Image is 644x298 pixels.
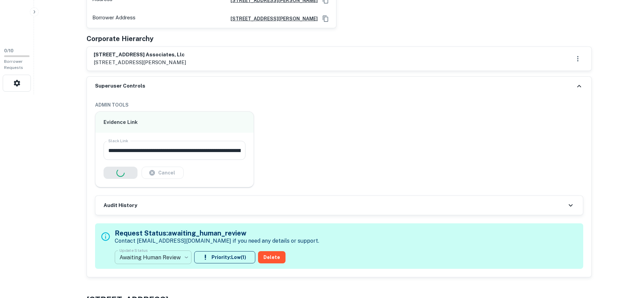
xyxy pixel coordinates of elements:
[94,58,186,67] p: [STREET_ADDRESS][PERSON_NAME]
[610,244,644,276] iframe: Chat Widget
[320,14,331,24] button: Copy Address
[4,59,23,70] span: Borrower Requests
[4,48,14,53] span: 0 / 10
[104,118,246,126] h6: Evidence Link
[119,247,148,253] label: Update Status
[108,138,128,144] label: Slack Link
[95,101,583,109] h6: ADMIN TOOLS
[87,34,153,44] h5: Corporate Hierarchy
[194,251,255,263] button: Priority:Low(1)
[258,251,286,263] button: Delete
[115,228,319,238] h5: Request Status: awaiting_human_review
[115,237,319,245] p: Contact [EMAIL_ADDRESS][DOMAIN_NAME] if you need any details or support.
[95,82,145,90] h6: Superuser Controls
[92,14,135,24] p: Borrower Address
[115,248,191,267] div: Awaiting Human Review
[225,15,318,22] a: [STREET_ADDRESS][PERSON_NAME]
[104,202,137,209] h6: Audit History
[94,51,186,59] h6: [STREET_ADDRESS] associates, llc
